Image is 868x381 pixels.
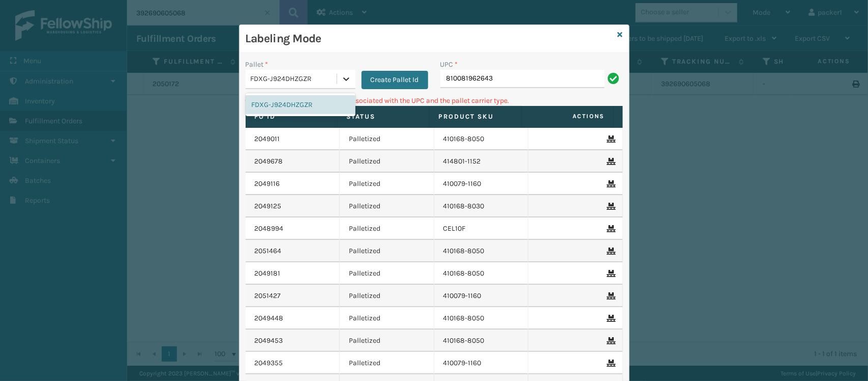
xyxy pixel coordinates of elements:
[440,59,458,70] label: UPC
[607,225,613,232] i: Remove From Pallet
[255,268,281,279] a: 2049181
[434,128,529,150] td: 410168-8050
[607,135,613,143] i: Remove From Pallet
[255,358,283,368] a: 2049355
[434,307,529,330] td: 410168-8050
[246,95,355,114] div: FDXG-J924DHZGZR
[340,150,434,173] td: Palletized
[255,224,284,234] a: 2048994
[607,360,613,367] i: Remove From Pallet
[607,337,613,344] i: Remove From Pallet
[255,179,280,189] a: 2049116
[434,330,529,352] td: 410168-8050
[434,285,529,307] td: 410079-1160
[255,246,282,256] a: 2051464
[340,352,434,374] td: Palletized
[255,156,283,167] a: 2049678
[434,240,529,262] td: 410168-8050
[340,285,434,307] td: Palletized
[434,173,529,195] td: 410079-1160
[255,201,282,211] a: 2049125
[255,336,283,346] a: 2049453
[340,330,434,352] td: Palletized
[255,291,281,301] a: 2051427
[607,270,613,277] i: Remove From Pallet
[251,74,338,85] div: FDXG-J924DHZGZR
[340,128,434,150] td: Palletized
[347,112,420,121] label: Status
[340,195,434,217] td: Palletized
[607,203,613,210] i: Remove From Pallet
[434,195,529,217] td: 410168-8030
[340,262,434,285] td: Palletized
[434,262,529,285] td: 410168-8050
[340,307,434,330] td: Palletized
[607,292,613,300] i: Remove From Pallet
[340,217,434,240] td: Palletized
[434,150,529,173] td: 414801-1152
[340,173,434,195] td: Palletized
[607,315,613,322] i: Remove From Pallet
[246,31,614,46] h3: Labeling Mode
[246,95,623,106] p: Can't find any fulfillment orders associated with the UPC and the pallet carrier type.
[525,108,611,125] span: Actions
[434,352,529,374] td: 410079-1160
[607,248,613,255] i: Remove From Pallet
[255,313,284,323] a: 2049448
[255,134,280,144] a: 2049011
[340,240,434,262] td: Palletized
[607,180,613,187] i: Remove From Pallet
[439,112,512,121] label: Product SKU
[362,71,428,89] button: Create Pallet Id
[255,112,328,121] label: Fo Id
[434,217,529,240] td: CEL10F
[246,59,268,70] label: Pallet
[607,158,613,165] i: Remove From Pallet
